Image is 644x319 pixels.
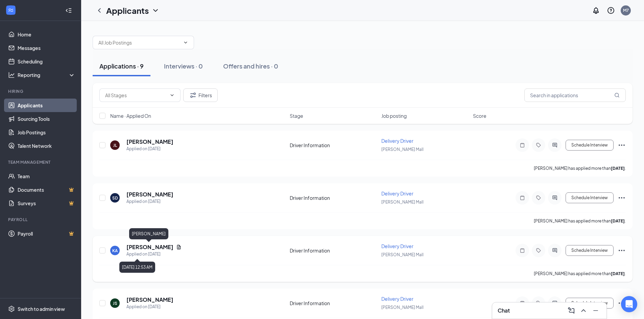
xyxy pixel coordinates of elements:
[524,88,626,102] input: Search in applications
[579,307,588,315] svg: ChevronUp
[381,112,407,119] span: Job posting
[126,198,173,205] div: Applied on [DATE]
[381,305,424,310] span: [PERSON_NAME] Mall
[126,303,173,310] div: Applied on [DATE]
[290,247,377,254] div: Driver Information
[518,248,526,253] svg: Note
[8,72,15,78] svg: Analysis
[290,112,303,119] span: Stage
[112,195,118,201] div: SD
[534,195,543,201] svg: Tag
[618,299,626,307] svg: Ellipses
[126,243,173,251] h5: [PERSON_NAME]
[534,248,543,253] svg: Tag
[113,300,117,306] div: JS
[611,218,625,223] b: [DATE]
[8,305,15,312] svg: Settings
[381,138,413,144] span: Delivery Driver
[578,305,589,316] button: ChevronUp
[18,227,75,240] a: PayrollCrown
[498,307,510,314] h3: Chat
[381,296,413,302] span: Delivery Driver
[189,91,197,99] svg: Filter
[18,139,75,153] a: Talent Network
[381,243,413,249] span: Delivery Driver
[551,142,559,148] svg: ActiveChat
[534,142,543,148] svg: Tag
[18,41,75,55] a: Messages
[551,195,559,201] svg: ActiveChat
[126,251,182,258] div: Applied on [DATE]
[95,6,103,15] svg: ChevronLeft
[551,248,559,253] svg: ActiveChat
[18,28,75,41] a: Home
[119,262,155,273] div: [DATE] 12:53 AM
[169,92,175,98] svg: ChevronDown
[618,246,626,255] svg: Ellipses
[566,192,614,203] button: Schedule Interview
[176,244,182,250] svg: Document
[151,6,160,15] svg: ChevronDown
[566,298,614,309] button: Schedule Interview
[106,5,149,16] h1: Applicants
[7,7,14,14] svg: WorkstreamLogo
[607,6,615,15] svg: QuestionInfo
[105,91,167,99] input: All Stages
[290,194,377,201] div: Driver Information
[18,305,65,312] div: Switch to admin view
[183,88,218,102] button: Filter Filters
[592,307,600,315] svg: Minimize
[611,271,625,276] b: [DATE]
[110,112,151,119] span: Name · Applied On
[8,88,74,94] div: Hiring
[614,92,620,98] svg: MagnifyingGlass
[99,62,144,70] div: Applications · 9
[534,218,626,224] p: [PERSON_NAME] has applied more than .
[566,140,614,151] button: Schedule Interview
[126,191,173,198] h5: [PERSON_NAME]
[18,72,76,78] div: Reporting
[113,142,117,148] div: JL
[8,159,74,165] div: Team Management
[566,305,577,316] button: ComposeMessage
[534,271,626,276] p: [PERSON_NAME] has applied more than .
[611,166,625,171] b: [DATE]
[551,300,559,306] svg: ActiveChat
[534,165,626,171] p: [PERSON_NAME] has applied more than .
[381,200,424,205] span: [PERSON_NAME] Mall
[126,296,173,303] h5: [PERSON_NAME]
[618,194,626,202] svg: Ellipses
[518,142,526,148] svg: Note
[381,190,413,196] span: Delivery Driver
[126,145,173,152] div: Applied on [DATE]
[290,300,377,307] div: Driver Information
[566,245,614,256] button: Schedule Interview
[98,39,180,46] input: All Job Postings
[18,126,75,139] a: Job Postings
[65,7,72,14] svg: Collapse
[567,307,575,315] svg: ComposeMessage
[223,62,278,70] div: Offers and hires · 0
[18,169,75,183] a: Team
[590,305,601,316] button: Minimize
[381,252,424,257] span: [PERSON_NAME] Mall
[518,300,526,306] svg: Note
[518,195,526,201] svg: Note
[18,183,75,196] a: DocumentsCrown
[164,62,203,70] div: Interviews · 0
[112,248,118,254] div: KA
[18,55,75,68] a: Scheduling
[18,99,75,112] a: Applicants
[623,7,629,13] div: M7
[18,112,75,126] a: Sourcing Tools
[126,138,173,145] h5: [PERSON_NAME]
[129,228,168,239] div: [PERSON_NAME]
[473,112,486,119] span: Score
[290,142,377,149] div: Driver Information
[18,196,75,210] a: SurveysCrown
[618,141,626,149] svg: Ellipses
[592,6,600,15] svg: Notifications
[381,147,424,152] span: [PERSON_NAME] Mall
[621,296,637,312] div: Open Intercom Messenger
